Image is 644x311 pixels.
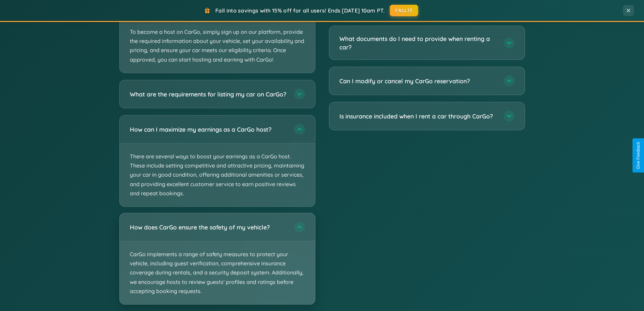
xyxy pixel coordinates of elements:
[636,142,641,169] div: Give Feedback
[339,112,497,120] h3: Is insurance included when I rent a car through CarGo?
[130,125,287,133] h3: How can I maximize my earnings as a CarGo host?
[120,143,315,206] p: There are several ways to boost your earnings as a CarGo host. These include setting competitive ...
[339,77,497,85] h3: Can I modify or cancel my CarGo reservation?
[130,223,287,231] h3: How does CarGo ensure the safety of my vehicle?
[130,90,287,98] h3: What are the requirements for listing my car on CarGo?
[120,241,315,304] p: CarGo implements a range of safety measures to protect your vehicle, including guest verification...
[339,35,497,51] h3: What documents do I need to provide when renting a car?
[390,5,418,16] button: FALL15
[215,7,385,14] span: Fall into savings with 15% off for all users! Ends [DATE] 10am PT.
[120,19,315,73] p: To become a host on CarGo, simply sign up on our platform, provide the required information about...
